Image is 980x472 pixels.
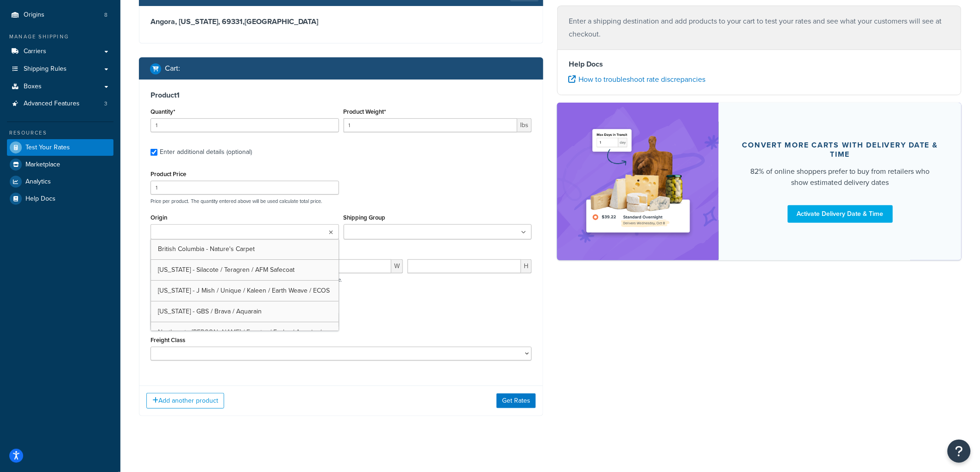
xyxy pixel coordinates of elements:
[151,281,339,301] a: [US_STATE] - J Mish / Unique / Kaleen / Earth Weave / ECOS
[948,440,971,463] button: Open Resource Center
[344,108,386,115] label: Product Weight*
[741,166,939,188] div: 82% of online shoppers prefer to buy from retailers who show estimated delivery dates
[24,65,67,73] span: Shipping Rules
[151,118,339,132] input: 0
[24,11,44,19] span: Origins
[25,161,60,169] span: Marketplace
[158,286,330,295] span: [US_STATE] - J Mish / Unique / Kaleen / Earth Weave / ECOS
[151,260,339,280] a: [US_STATE] - Silacote / Teragren / AFM Safecoat
[158,327,321,363] span: Northeast - [PERSON_NAME] / Ecostar / Forbo / Amorim / Natural Lighting Systems / [PERSON_NAME] /...
[391,259,403,273] span: W
[104,100,107,108] span: 3
[580,116,696,246] img: feature-image-ddt-36eae7f7280da8017bfb280eaccd9c446f90b1fe08728e4019434db127062ab4.png
[151,149,157,156] input: Enter additional details (optional)
[517,118,532,132] span: lbs
[151,301,339,322] a: [US_STATE] - GBS / Brava / Aquarain
[25,144,70,152] span: Test Your Rates
[158,244,255,254] span: British Columbia - Nature's Carpet
[7,190,113,207] a: Help Docs
[344,118,518,132] input: 0.00
[521,259,532,273] span: H
[7,173,113,190] a: Analytics
[788,205,893,223] a: Activate Delivery Date & Time
[148,198,534,204] p: Price per product. The quantity entered above will be used calculate total price.
[741,141,939,159] div: Convert more carts with delivery date & time
[151,239,339,259] a: British Columbia - Nature's Carpet
[165,64,180,73] h2: Cart :
[104,11,107,19] span: 8
[7,6,113,24] a: Origins8
[158,265,295,275] span: [US_STATE] - Silacote / Teragren / AFM Safecoat
[24,100,80,108] span: Advanced Features
[151,171,186,178] label: Product Price
[569,59,950,70] h4: Help Docs
[7,6,113,24] li: Origins
[160,146,252,159] div: Enter additional details (optional)
[7,61,113,78] a: Shipping Rules
[7,95,113,112] a: Advanced Features3
[7,129,113,137] div: Resources
[25,195,56,203] span: Help Docs
[7,33,113,41] div: Manage Shipping
[24,83,42,91] span: Boxes
[151,214,167,221] label: Origin
[148,276,342,283] p: Dimensions per product. The quantity entered above will be used calculate total volume.
[151,322,339,368] a: Northeast - [PERSON_NAME] / Ecostar / Forbo / Amorim / Natural Lighting Systems / [PERSON_NAME] /...
[7,95,113,112] li: Advanced Features
[569,15,950,41] p: Enter a shipping destination and add products to your cart to test your rates and see what your c...
[151,337,185,343] label: Freight Class
[151,91,532,100] h3: Product 1
[569,74,705,85] a: How to troubleshoot rate discrepancies
[7,156,113,173] a: Marketplace
[151,108,175,115] label: Quantity*
[24,48,46,55] span: Carriers
[344,214,386,221] label: Shipping Group
[25,178,51,186] span: Analytics
[7,139,113,156] a: Test Your Rates
[146,393,224,409] button: Add another product
[158,306,262,316] span: [US_STATE] - GBS / Brava / Aquarain
[7,78,113,95] a: Boxes
[496,393,536,408] button: Get Rates
[151,17,532,26] h3: Angora, [US_STATE], 69331 , [GEOGRAPHIC_DATA]
[7,43,113,60] a: Carriers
